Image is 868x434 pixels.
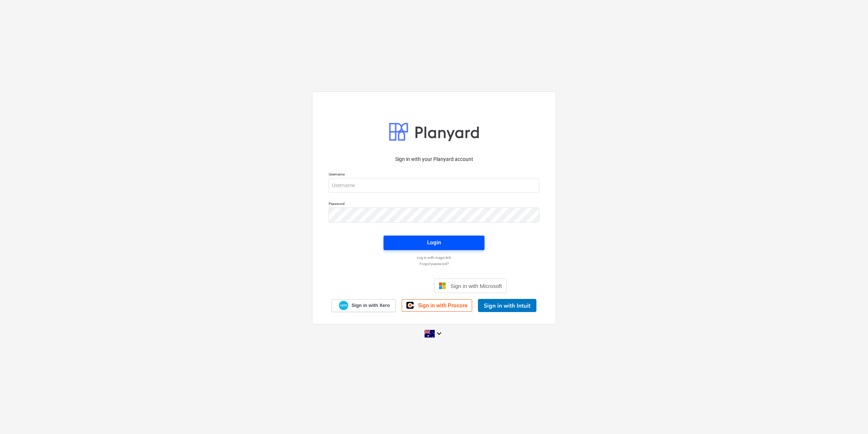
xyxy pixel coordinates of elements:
a: Log in with magic link [325,255,543,260]
p: Username [329,172,539,178]
span: Sign in with Xero [352,302,390,309]
div: Login [427,238,441,247]
span: Sign in with Procore [418,302,467,309]
iframe: Sign in with Google Button [358,278,432,294]
a: Sign in with Xero [332,299,396,312]
span: Sign in with Microsoft [450,283,502,289]
input: Username [329,178,539,193]
p: Password [329,201,539,208]
i: keyboard_arrow_down [435,329,443,338]
a: Sign in with Procore [402,299,472,312]
button: Login [384,236,484,250]
p: Sign in with your Planyard account [329,155,539,163]
a: Forgot password? [325,261,543,266]
img: Microsoft logo [439,282,446,289]
img: Xero logo [339,301,348,311]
